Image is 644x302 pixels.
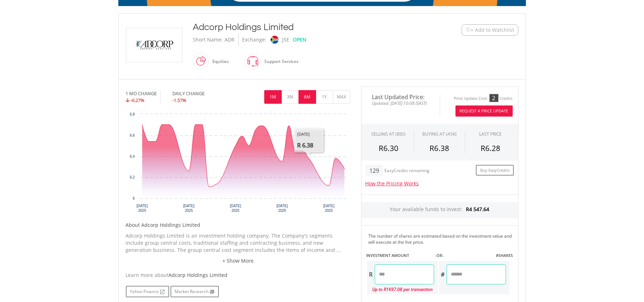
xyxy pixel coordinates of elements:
[367,94,434,100] span: Last Updated Price:
[384,168,429,174] div: EasyCredits remaining
[130,175,135,179] text: 6.2
[480,131,502,137] div: LAST PRICE
[333,90,350,104] button: MAX
[367,253,409,258] label: INVESTMENT AMOUNT
[126,232,350,254] p: Adcorp Holdings Limited is an investment holding company. The Company's segments include group ce...
[476,165,514,176] a: Buy EasyCredits
[264,90,282,104] button: 1M
[462,24,518,36] button: Watchlist + Add to Watchlist
[466,206,490,213] span: R4 547.64
[369,233,515,245] div: The number of shares are estimated based on the investment value and will execute at the live price.
[136,204,148,213] text: [DATE] 2025
[365,165,383,176] div: 129
[293,34,307,46] div: OPEN
[371,131,405,137] div: SELLING AT (BID)
[126,272,350,279] div: Learn more about
[193,21,418,34] div: Adcorp Holdings Limited
[183,204,195,213] text: [DATE] 2025
[126,257,350,264] a: + Show More
[209,53,229,70] div: Equities
[456,106,513,117] button: Request A Price Update
[481,143,501,153] span: R6.28
[126,90,157,97] div: 1 MO CHANGE
[365,180,419,187] a: How the Pricing Works
[242,34,267,46] div: Exchange:
[471,26,515,34] span: + Add to Watchlist
[367,264,375,284] div: R
[126,111,350,218] svg: Interactive chart
[127,28,181,62] img: EQU.ZA.ADR.png
[367,100,434,107] span: Updated: [DATE] 10:08 (SAST)
[379,143,398,153] span: R6.30
[439,264,447,284] div: #
[126,111,350,218] div: Chart. Highcharts interactive chart.
[169,272,228,278] span: Adcorp Holdings Limited
[130,133,135,137] text: 6.6
[193,34,223,46] div: Short Name:
[496,253,513,258] label: #SHARES
[172,90,228,97] div: DAILY CHANGE
[454,96,488,101] div: Price Update Cost:
[466,27,471,33] img: Watchlist
[422,131,457,137] span: BUYING AT (ASK)
[316,90,333,104] button: 1Y
[490,94,498,102] div: 2
[367,284,434,294] div: Up to R1697.08 per transaction
[133,196,135,200] text: 6
[282,34,290,46] div: JSE
[281,90,299,104] button: 3M
[126,221,350,229] h5: About Adcorp Holdings Limited
[130,112,135,116] text: 6.8
[131,97,145,103] span: -6.27%
[435,253,444,258] label: -OR-
[126,286,169,297] a: Yahoo Finance
[261,53,299,70] div: Support Services
[172,97,186,103] span: -1.57%
[500,96,513,101] div: Credits
[299,90,316,104] button: 6M
[171,286,219,297] a: Market Research
[230,204,241,213] text: [DATE] 2025
[225,34,235,46] div: ADR
[270,36,278,44] img: jse.png
[323,204,334,213] text: [DATE] 2025
[429,143,449,153] span: R6.38
[130,155,135,159] text: 6.4
[276,204,288,213] text: [DATE] 2025
[362,202,518,218] div: Your available funds to invest:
